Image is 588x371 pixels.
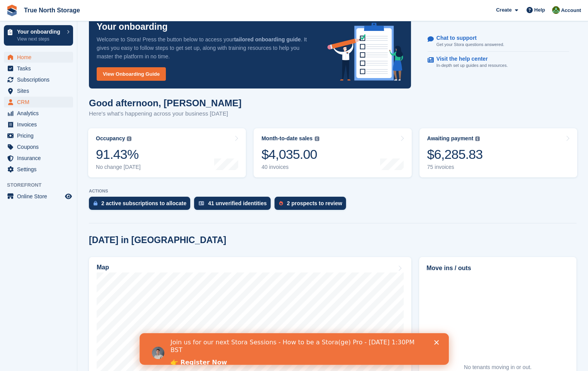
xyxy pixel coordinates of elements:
span: Subscriptions [17,74,63,85]
a: menu [4,191,73,202]
div: 2 active subscriptions to allocate [101,200,186,206]
a: Preview store [64,192,73,201]
a: View Onboarding Guide [97,67,166,81]
img: icon-info-grey-7440780725fd019a000dd9b08b2336e03edf1995a4989e88bcd33f0948082b44.svg [315,136,319,141]
img: icon-info-grey-7440780725fd019a000dd9b08b2336e03edf1995a4989e88bcd33f0948082b44.svg [475,136,480,141]
iframe: Intercom live chat banner [140,333,449,365]
img: active_subscription_to_allocate_icon-d502201f5373d7db506a760aba3b589e785aa758c864c3986d89f69b8ff3... [94,201,97,206]
a: menu [4,74,73,85]
a: menu [4,63,73,74]
a: 👉 Register Now [31,26,87,34]
a: 2 active subscriptions to allocate [89,197,194,214]
p: View next steps [17,36,63,43]
div: 41 unverified identities [208,200,267,206]
img: Jessie Dafoe [552,6,560,14]
a: menu [4,153,73,163]
div: $4,035.00 [261,146,319,162]
a: menu [4,52,73,63]
p: Here's what's happening across your business [DATE] [89,109,242,118]
span: Home [17,52,63,63]
span: Account [561,7,581,14]
p: Get your Stora questions answered. [436,41,504,48]
a: menu [4,164,73,175]
a: menu [4,119,73,130]
a: menu [4,108,73,119]
img: verify_identity-adf6edd0f0f0b5bbfe63781bf79b02c33cf7c696d77639b501bdc392416b5a36.svg [199,201,204,206]
div: 2 prospects to review [287,200,342,206]
p: Visit the help center [436,56,502,62]
div: Month-to-date sales [261,135,312,142]
span: Create [496,6,511,14]
div: Close [295,7,302,12]
span: Tasks [17,63,63,74]
span: Pricing [17,130,63,141]
div: 40 invoices [261,164,319,170]
div: Occupancy [96,135,125,142]
span: Insurance [17,153,63,163]
p: Your onboarding [97,22,168,31]
div: $6,285.83 [427,146,483,162]
strong: tailored onboarding guide [234,36,301,43]
p: Welcome to Stora! Press the button below to access your . It gives you easy to follow steps to ge... [97,35,315,61]
p: Your onboarding [17,29,63,34]
p: In-depth set up guides and resources. [436,62,508,69]
div: 91.43% [96,146,141,162]
h2: Map [97,264,109,271]
a: Chat to support Get your Stora questions answered. [428,31,569,52]
span: Settings [17,164,63,175]
a: menu [4,85,73,96]
img: onboarding-info-6c161a55d2c0e0a8cae90662b2fe09162a5109e8cc188191df67fb4f79e88e88.svg [327,23,403,81]
a: 41 unverified identities [194,197,274,214]
span: Invoices [17,119,63,130]
div: 75 invoices [427,164,483,170]
a: menu [4,130,73,141]
span: Storefront [7,181,77,189]
span: Sites [17,85,63,96]
a: Your onboarding View next steps [4,25,73,46]
h2: Move ins / outs [426,264,569,273]
a: Visit the help center In-depth set up guides and resources. [428,52,569,73]
a: menu [4,97,73,107]
span: Online Store [17,191,63,202]
span: CRM [17,97,63,107]
a: True North Storage [21,4,83,17]
a: 2 prospects to review [274,197,350,214]
div: No change [DATE] [96,164,141,170]
h2: [DATE] in [GEOGRAPHIC_DATA] [89,235,226,245]
img: stora-icon-8386f47178a22dfd0bd8f6a31ec36ba5ce8667c1dd55bd0f319d3a0aa187defe.svg [6,5,18,16]
span: Help [534,6,545,14]
span: Coupons [17,141,63,152]
h1: Good afternoon, [PERSON_NAME] [89,98,242,108]
div: Awaiting payment [427,135,474,142]
a: Awaiting payment $6,285.83 75 invoices [419,128,577,177]
span: Analytics [17,108,63,119]
p: ACTIONS [89,189,576,194]
p: Chat to support [436,35,498,41]
img: icon-info-grey-7440780725fd019a000dd9b08b2336e03edf1995a4989e88bcd33f0948082b44.svg [127,136,131,141]
img: prospect-51fa495bee0391a8d652442698ab0144808aea92771e9ea1ae160a38d050c398.svg [279,201,283,206]
a: Occupancy 91.43% No change [DATE] [88,128,246,177]
a: menu [4,141,73,152]
a: Month-to-date sales $4,035.00 40 invoices [254,128,411,177]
